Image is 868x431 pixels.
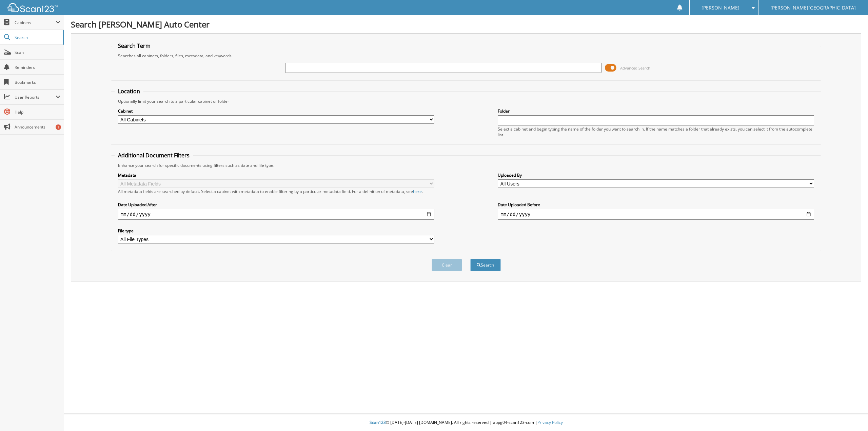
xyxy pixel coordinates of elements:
[115,152,193,159] legend: Additional Document Filters
[770,6,856,10] span: [PERSON_NAME][GEOGRAPHIC_DATA]
[15,20,56,25] span: Cabinets
[15,50,60,55] span: Scan
[15,124,60,130] span: Announcements
[370,419,386,425] span: Scan123
[118,189,434,194] div: All metadata fields are searched by default. Select a cabinet with metadata to enable filtering b...
[702,6,739,10] span: [PERSON_NAME]
[15,35,59,40] span: Search
[470,259,501,271] button: Search
[413,189,422,194] a: here
[498,108,814,114] label: Folder
[498,126,814,138] div: Select a cabinet and begin typing the name of the folder you want to search in. If the name match...
[498,172,814,178] label: Uploaded By
[118,172,434,178] label: Metadata
[64,414,868,431] div: © [DATE]-[DATE] [DOMAIN_NAME]. All rights reserved | appg04-scan123-com |
[498,209,814,220] input: end
[15,64,60,70] span: Reminders
[118,108,434,114] label: Cabinet
[7,3,58,12] img: scan123-logo-white.svg
[432,259,462,271] button: Clear
[15,94,56,100] span: User Reports
[118,202,434,208] label: Date Uploaded After
[71,19,861,30] h1: Search [PERSON_NAME] Auto Center
[537,419,563,425] a: Privacy Policy
[115,87,143,95] legend: Location
[15,109,60,115] span: Help
[115,53,818,59] div: Searches all cabinets, folders, files, metadata, and keywords
[118,228,434,234] label: File type
[115,162,818,168] div: Enhance your search for specific documents using filters such as date and file type.
[498,202,814,208] label: Date Uploaded Before
[620,65,650,71] span: Advanced Search
[115,42,154,50] legend: Search Term
[56,124,61,130] div: 1
[115,98,818,104] div: Optionally limit your search to a particular cabinet or folder
[15,79,60,85] span: Bookmarks
[118,209,434,220] input: start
